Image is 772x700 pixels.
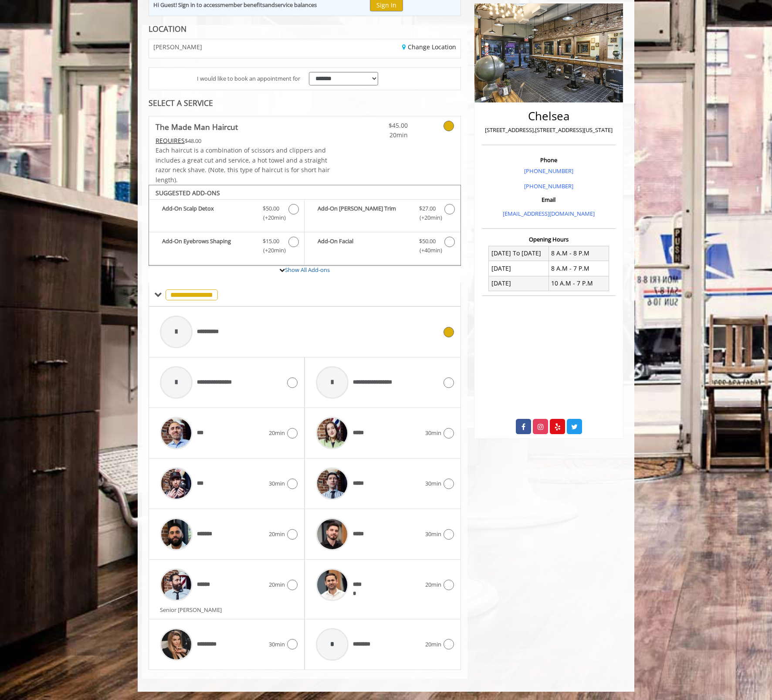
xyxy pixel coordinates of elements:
[197,74,300,83] span: I would like to book an appointment for
[489,246,549,261] td: [DATE] To [DATE]
[549,276,609,291] td: 10 A.M - 7 P.M
[156,189,220,197] b: SUGGESTED ADD-ONS
[149,24,186,34] b: LOCATION
[275,1,317,9] b: service balances
[489,276,549,291] td: [DATE]
[156,136,331,146] div: $48.00
[269,428,285,438] span: 20min
[153,44,202,50] span: [PERSON_NAME]
[149,185,461,266] div: The Made Man Haircut Add-onS
[269,640,285,649] span: 30min
[162,237,254,255] b: Add-On Eyebrows Shaping
[153,237,300,257] label: Add-On Eyebrows Shaping
[484,110,613,122] h2: Chelsea
[309,204,456,224] label: Add-On Beard Trim
[153,204,300,224] label: Add-On Scalp Detox
[318,237,410,255] b: Add-On Facial
[419,237,436,246] span: $50.00
[269,580,285,589] span: 20min
[156,146,330,183] span: Each haircut is a combination of scissors and clippers and includes a great cut and service, a ho...
[419,204,436,213] span: $27.00
[524,182,573,190] a: [PHONE_NUMBER]
[549,246,609,261] td: 8 A.M - 8 P.M
[156,121,238,133] b: The Made Man Haircut
[263,204,279,213] span: $50.00
[414,213,440,222] span: (+20min )
[484,197,613,203] h3: Email
[285,266,330,274] a: Show All Add-ons
[258,213,284,222] span: (+20min )
[269,530,285,539] span: 20min
[482,236,616,242] h3: Opening Hours
[425,530,441,539] span: 30min
[425,428,441,438] span: 30min
[318,204,410,222] b: Add-On [PERSON_NAME] Trim
[484,126,613,135] p: [STREET_ADDRESS],[STREET_ADDRESS][US_STATE]
[149,99,461,107] div: SELECT A SERVICE
[153,0,317,10] div: Hi Guest! Sign in to access and
[549,261,609,276] td: 8 A.M - 7 P.M
[258,246,284,255] span: (+20min )
[503,210,595,217] a: [EMAIL_ADDRESS][DOMAIN_NAME]
[402,43,456,51] a: Change Location
[425,640,441,649] span: 20min
[414,246,440,255] span: (+40min )
[356,130,408,140] span: 20min
[269,479,285,488] span: 30min
[425,479,441,488] span: 30min
[162,204,254,222] b: Add-On Scalp Detox
[356,121,408,130] span: $45.00
[160,606,226,614] span: Senior [PERSON_NAME]
[263,237,279,246] span: $15.00
[524,167,573,175] a: [PHONE_NUMBER]
[489,261,549,276] td: [DATE]
[309,237,456,257] label: Add-On Facial
[425,580,441,589] span: 20min
[484,157,613,163] h3: Phone
[220,1,265,9] b: member benefits
[156,136,185,145] span: This service needs some Advance to be paid before we block your appointment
